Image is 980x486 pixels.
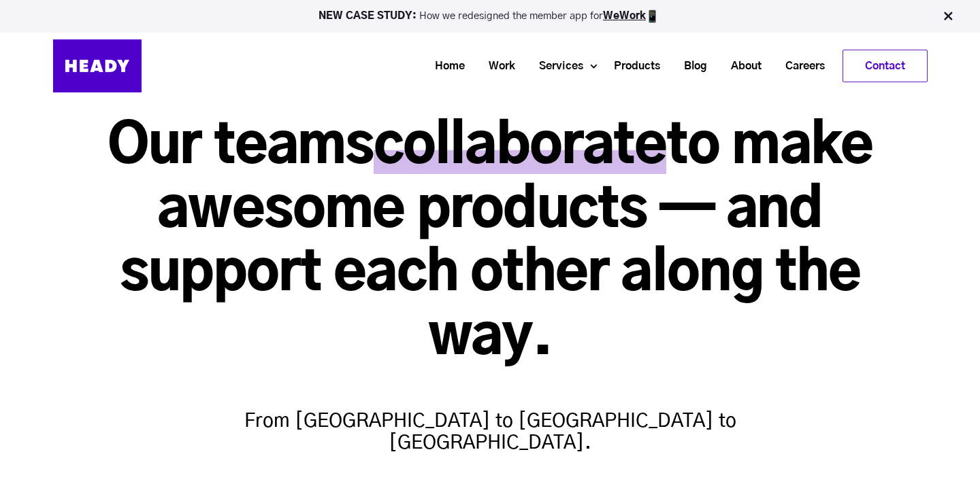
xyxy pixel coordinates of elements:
span: collaborate [374,120,666,174]
a: About [714,54,768,79]
div: Navigation Menu [155,50,928,82]
a: Services [522,54,590,79]
img: Close Bar [941,10,955,23]
a: Products [597,54,667,79]
h4: From [GEOGRAPHIC_DATA] to [GEOGRAPHIC_DATA] to [GEOGRAPHIC_DATA]. [225,383,755,454]
a: Careers [768,54,832,79]
a: Work [472,54,522,79]
a: WeWork [603,11,646,21]
img: app emoji [646,10,659,23]
a: Blog [667,54,714,79]
p: How we redesigned the member app for [6,10,974,23]
a: Home [418,54,472,79]
h1: Our teams to make awesome products — and support each other along the way. [53,116,928,370]
a: Contact [843,50,927,82]
strong: NEW CASE STUDY: [318,11,419,21]
img: Heady_Logo_Web-01 (1) [53,39,142,92]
